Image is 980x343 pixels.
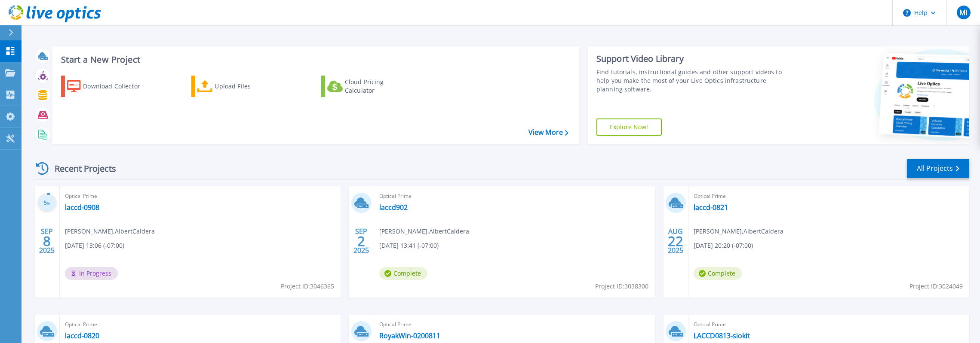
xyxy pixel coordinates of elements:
a: LACCD0813-siokit [694,331,750,340]
div: Recent Projects [33,158,128,179]
span: [DATE] 13:06 (-07:00) [65,241,124,250]
span: 2 [357,237,365,245]
div: Download Collector [83,78,152,95]
span: Optical Prime [65,320,335,329]
span: [DATE] 20:20 (-07:00) [694,241,753,250]
div: AUG 2025 [667,225,684,257]
span: Optical Prime [379,320,650,329]
h3: 5 [37,198,57,208]
span: Complete [694,267,742,280]
div: SEP 2025 [353,225,369,257]
h3: Start a New Project [61,55,568,64]
span: Optical Prime [379,191,650,201]
span: Optical Prime [694,191,964,201]
span: 22 [668,237,683,245]
div: Support Video Library [596,53,793,64]
a: Upload Files [191,76,287,97]
a: Cloud Pricing Calculator [321,76,417,97]
div: Find tutorials, instructional guides and other support videos to help you make the most of your L... [596,68,793,94]
span: In Progress [65,267,118,280]
div: Upload Files [215,78,283,95]
a: Explore Now! [596,118,662,136]
a: RoyakWin-0200811 [379,331,440,340]
a: laccd-0908 [65,203,99,212]
a: laccd902 [379,203,408,212]
a: All Projects [907,159,969,178]
span: Project ID: 3046365 [281,282,334,291]
span: [DATE] 13:41 (-07:00) [379,241,439,250]
div: SEP 2025 [39,225,55,257]
span: Complete [379,267,427,280]
a: Download Collector [61,76,157,97]
span: [PERSON_NAME] , AlbertCaldera [694,227,783,236]
span: % [47,201,50,206]
a: laccd-0821 [694,203,728,212]
span: Optical Prime [694,320,964,329]
span: 8 [43,237,51,245]
span: MI [959,9,967,16]
span: Project ID: 3038300 [595,282,648,291]
span: Project ID: 3024049 [909,282,963,291]
span: [PERSON_NAME] , AlbertCaldera [379,227,469,236]
a: laccd-0820 [65,331,99,340]
a: View More [528,128,568,137]
span: Optical Prime [65,191,335,201]
span: [PERSON_NAME] , AlbertCaldera [65,227,155,236]
div: Cloud Pricing Calculator [345,78,414,95]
